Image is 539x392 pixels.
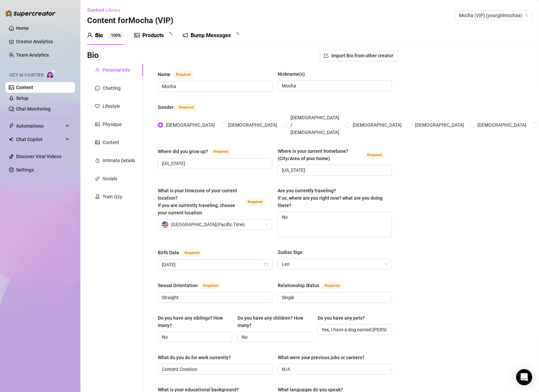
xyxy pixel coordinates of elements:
div: Socials [103,175,117,182]
h3: Bio [87,50,99,61]
img: us [162,221,169,228]
button: Import Bio from other creator [319,50,399,61]
span: Required [173,71,193,78]
span: Automations [16,121,64,131]
span: user [95,68,100,72]
div: Physique [103,121,122,128]
a: Content [16,85,33,90]
span: thunderbolt [9,123,14,129]
div: Birth Date [158,249,179,256]
label: Do you have any children? How many? [238,314,312,329]
input: What were your previous jobs or careers? [282,366,387,373]
span: [DEMOGRAPHIC_DATA] [475,121,529,129]
div: Name [158,71,171,78]
a: Setup [16,95,28,101]
span: loading [166,32,172,38]
span: picture [95,140,100,145]
div: Sexual Orientation [158,282,198,289]
label: Sexual Orientation [158,281,228,289]
input: Do you have any siblings? How many? [162,333,227,341]
div: Bio [95,31,103,40]
span: Import Bio from other creator [331,53,393,58]
div: Intimate Details [103,157,135,164]
a: Home [16,25,29,31]
label: Where did you grow up? [158,147,238,155]
a: Settings [16,167,34,173]
span: fire [95,158,100,163]
button: Content Library [87,5,126,15]
div: Chatting [103,84,121,92]
input: Birth Date [162,261,262,268]
input: Where did you grow up? [162,160,267,167]
span: Leo [282,259,388,269]
div: Where is your current homebase? (City/Area of your home) [278,147,362,162]
img: logo-BBDzfeDw.svg [5,10,56,17]
span: idcard [95,122,100,127]
span: Required [200,282,220,289]
label: Nickname(s) [278,70,310,78]
label: Gender [158,103,204,111]
span: Required [364,151,385,159]
div: Gender [158,104,174,111]
span: Are you currently traveling? If so, where are you right now? what are you doing there? [278,188,383,208]
div: Train Izzy [103,193,122,200]
div: Nickname(s) [278,70,305,78]
span: loading [233,32,239,38]
img: AI Chatter [46,69,56,79]
sup: 100% [108,32,124,39]
a: Creator Analytics [16,36,70,47]
span: [DEMOGRAPHIC_DATA] [350,121,404,129]
span: Required [211,148,231,155]
div: Do you have any pets? [318,314,365,322]
label: Relationship Status [278,281,350,289]
a: Chat Monitoring [16,106,51,112]
span: message [95,86,100,90]
h3: Content for Mocha (VIP) [87,15,173,26]
span: Required [245,198,265,206]
span: import [324,53,329,58]
div: Content [103,139,119,146]
span: Required [182,249,202,257]
label: Birth Date [158,249,209,257]
span: notification [183,32,188,38]
span: Content Library [87,7,121,13]
span: What is your timezone of your current location? If you are currently traveling, choose your curre... [158,188,237,215]
span: [DEMOGRAPHIC_DATA] [225,121,280,129]
label: Name [158,70,201,78]
div: What do you do for work currently? [158,354,231,361]
input: Name [162,83,267,90]
input: Nickname(s) [282,82,387,89]
div: Do you have any children? How many? [238,314,307,329]
label: Where is your current homebase? (City/Area of your home) [278,147,392,162]
span: [DEMOGRAPHIC_DATA] / [DEMOGRAPHIC_DATA] [288,114,342,136]
a: Team Analytics [16,52,49,58]
label: Do you have any pets? [318,314,369,322]
span: user [87,32,92,38]
div: Do you have any siblings? How many? [158,314,227,329]
textarea: No [278,212,392,237]
span: Required [322,282,342,289]
span: picture [134,32,140,38]
span: experiment [95,194,100,199]
img: Chat Copilot [9,137,13,142]
label: Do you have any siblings? How many? [158,314,232,329]
div: Relationship Status [278,282,320,289]
div: Where did you grow up? [158,148,208,155]
input: Where is your current homebase? (City/Area of your home) [282,167,387,174]
div: What were your previous jobs or careers? [278,354,365,361]
span: heart [95,104,100,109]
div: Personal Info [103,66,130,74]
span: link [95,176,100,181]
input: Do you have any children? How many? [242,333,307,341]
input: Relationship Status [282,294,387,301]
span: Mocha (VIP) (yourgirlmochaa) [459,10,528,20]
div: Bump Messages [191,31,231,40]
input: Sexual Orientation [162,294,267,301]
div: Lifestyle [103,103,120,110]
div: Zodiac Sign [278,249,302,256]
label: What were your previous jobs or careers? [278,354,369,361]
div: Products [142,31,164,40]
span: team [525,13,529,17]
span: Chat Copilot [16,134,64,145]
span: Required [176,104,196,111]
